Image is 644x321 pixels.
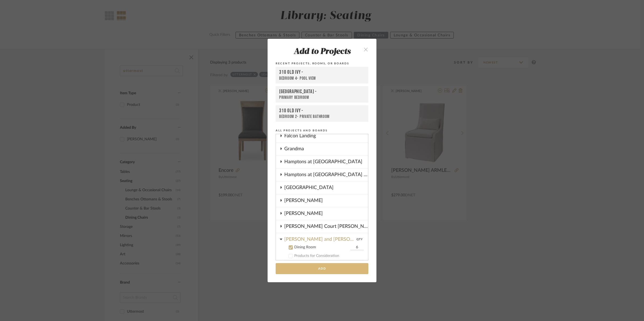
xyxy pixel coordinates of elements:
[294,245,349,250] div: Dining Room
[279,69,365,76] div: 310 Old Ivy -
[356,233,363,243] div: QTY
[279,108,365,114] div: 310 Old Ivy -
[294,254,364,258] div: Products for Consideration
[284,194,368,207] div: [PERSON_NAME]
[284,130,368,142] div: Falcon Landing
[358,44,374,55] button: close
[284,233,356,243] div: [PERSON_NAME] and [PERSON_NAME]
[276,47,368,57] div: Add to Projects
[279,95,365,100] div: Primary Bedroom
[284,169,368,181] div: Hamptons at [GEOGRAPHIC_DATA] Lynbrook Outdoor
[284,207,368,220] div: [PERSON_NAME]
[284,182,368,194] div: [GEOGRAPHIC_DATA]
[350,245,364,250] input: Dining Room
[279,89,365,95] div: [GEOGRAPHIC_DATA] -
[284,156,368,168] div: Hamptons at [GEOGRAPHIC_DATA]
[276,263,368,274] button: Add
[284,143,368,155] div: Grandma
[279,76,365,81] div: Bedroom 4- Pool View
[284,220,368,233] div: [PERSON_NAME] Court [PERSON_NAME] Model
[276,61,368,66] div: Recent Projects, Rooms, or Boards
[279,114,365,119] div: Bedroom 2- Private Bathroom
[276,128,368,133] div: All Projects and Boards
